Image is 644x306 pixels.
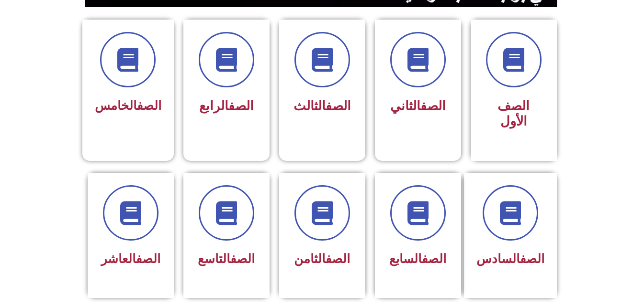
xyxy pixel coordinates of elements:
span: الصف الأول [497,98,530,129]
span: التاسع [198,252,255,266]
span: الثامن [294,252,350,266]
span: الخامس [95,98,161,113]
span: السابع [389,252,446,266]
span: الثالث [294,98,351,114]
a: الصف [326,252,350,266]
a: الصف [228,98,254,114]
a: الصف [420,98,446,114]
a: الصف [230,252,255,266]
span: السادس [476,252,544,266]
span: الثاني [390,98,446,114]
a: الصف [422,252,446,266]
span: العاشر [101,252,160,266]
a: الصف [137,98,161,113]
span: الرابع [199,98,254,114]
a: الصف [136,252,160,266]
a: الصف [326,98,351,114]
a: الصف [520,252,544,266]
